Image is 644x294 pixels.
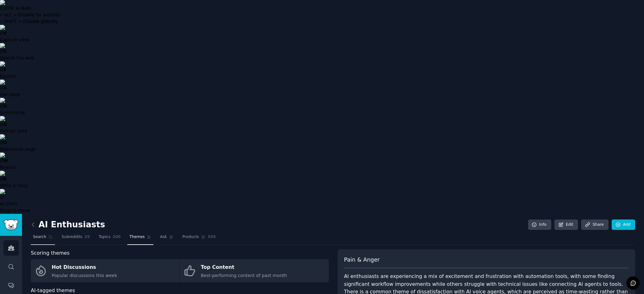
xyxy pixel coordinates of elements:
[31,232,55,245] a: Search
[581,219,608,230] a: Share
[52,263,117,273] div: Hot Discussions
[180,232,218,245] a: Products565
[554,219,578,230] a: Edit
[344,256,380,264] span: Pain & Anger
[182,234,199,240] span: Products
[99,234,110,240] span: Topics
[59,232,92,245] a: Subreddits25
[158,232,176,245] a: Ask
[201,263,287,273] div: Top Content
[113,234,121,240] span: 200
[33,234,46,240] span: Search
[127,232,154,245] a: Themes
[31,259,179,282] a: Hot DiscussionsPopular discussions this week
[52,273,117,278] span: Popular discussions this week
[129,234,145,240] span: Themes
[31,249,69,257] span: Scoring themes
[62,234,82,240] span: Subreddits
[31,220,105,230] h2: AI Enthusiasts
[180,259,328,282] a: Top ContentBest-performing content of past month
[85,234,90,240] span: 25
[201,273,287,278] span: Best-performing content of past month
[4,219,18,230] img: GummySearch logo
[160,234,167,240] span: Ask
[528,219,551,230] a: Info
[96,232,123,245] a: Topics200
[612,219,635,230] a: Add
[208,234,216,240] span: 565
